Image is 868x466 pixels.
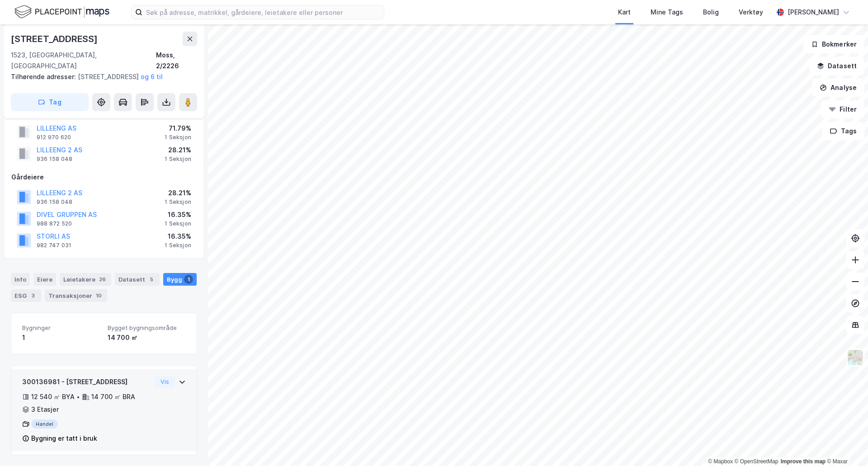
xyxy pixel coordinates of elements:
[22,324,100,332] span: Bygninger
[163,273,197,286] div: Bygg
[11,50,156,71] div: 1523, [GEOGRAPHIC_DATA], [GEOGRAPHIC_DATA]
[76,393,80,400] div: •
[60,273,111,286] div: Leietakere
[822,122,864,140] button: Tags
[11,71,190,82] div: [STREET_ADDRESS]
[165,231,191,242] div: 16.35%
[28,291,38,300] div: 3
[11,172,197,183] div: Gårdeiere
[823,423,868,466] iframe: Chat Widget
[708,458,733,465] a: Mapbox
[22,332,100,343] div: 1
[809,57,864,75] button: Datasett
[165,188,191,198] div: 28.21%
[37,242,71,249] div: 982 747 031
[155,377,175,387] button: Vis
[165,198,191,206] div: 1 Seksjon
[37,134,71,141] div: 912 970 620
[91,391,135,402] div: 14 700 ㎡ BRA
[156,50,197,71] div: Moss, 2/2226
[165,220,191,227] div: 1 Seksjon
[735,458,778,465] a: OpenStreetMap
[651,7,683,18] div: Mine Tags
[33,273,56,286] div: Eiere
[703,7,719,18] div: Bolig
[823,423,868,466] div: Kontrollprogram for chat
[115,273,160,286] div: Datasett
[22,377,151,387] div: 300136981 - [STREET_ADDRESS]
[165,242,191,249] div: 1 Seksjon
[165,134,191,141] div: 1 Seksjon
[165,123,191,134] div: 71.79%
[618,7,631,18] div: Kart
[781,458,826,465] a: Improve this map
[739,7,763,18] div: Verktøy
[108,332,186,343] div: 14 700 ㎡
[821,100,864,118] button: Filter
[165,155,191,163] div: 1 Seksjon
[37,155,72,163] div: 936 158 048
[11,289,41,302] div: ESG
[165,145,191,155] div: 28.21%
[165,209,191,220] div: 16.35%
[14,4,109,20] img: logo.f888ab2527a4732fd821a326f86c7f29.svg
[147,275,156,284] div: 5
[847,349,864,366] img: Z
[812,79,864,97] button: Analyse
[97,275,108,284] div: 26
[11,73,78,80] span: Tilhørende adresser:
[45,289,107,302] div: Transaksjoner
[803,35,864,53] button: Bokmerker
[11,273,30,286] div: Info
[184,275,193,284] div: 1
[31,404,59,415] div: 3 Etasjer
[31,433,97,444] div: Bygning er tatt i bruk
[788,7,839,18] div: [PERSON_NAME]
[11,32,99,46] div: [STREET_ADDRESS]
[11,93,89,111] button: Tag
[37,220,72,227] div: 988 872 520
[94,291,104,300] div: 10
[142,5,384,19] input: Søk på adresse, matrikkel, gårdeiere, leietakere eller personer
[31,391,75,402] div: 12 540 ㎡ BYA
[37,198,72,206] div: 936 158 048
[108,324,186,332] span: Bygget bygningsområde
